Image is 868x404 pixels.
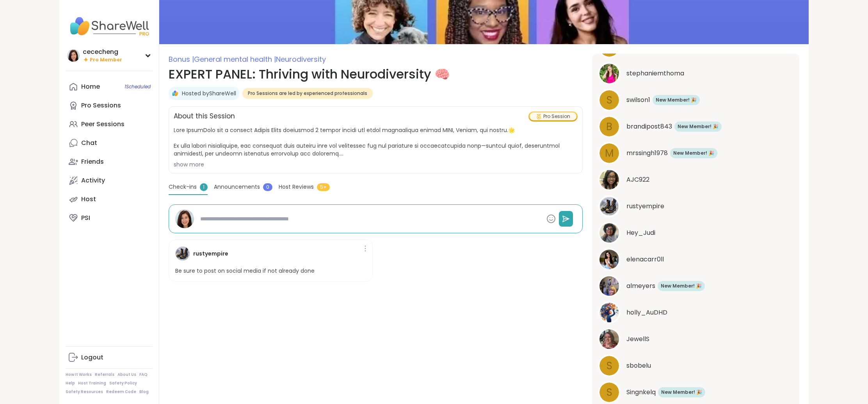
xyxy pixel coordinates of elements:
[81,176,105,185] div: Activity
[598,63,793,84] a: stephaniemthomastephaniemthoma
[66,171,153,190] a: Activity
[598,355,793,377] a: ssbobelu
[81,139,97,147] div: Chat
[182,89,236,97] a: Hosted byShareWell
[174,161,578,168] div: show more
[598,328,793,350] a: JewellSJewellS
[171,89,179,97] img: ShareWell
[169,183,197,191] span: Check-ins
[276,54,326,64] span: Neurodiversity
[95,372,114,377] a: Referrals
[263,183,272,191] span: 0
[66,372,92,377] a: How It Works
[598,116,793,138] a: bbrandipost843New Member! 🎉
[626,202,664,211] span: rustyempire
[117,372,136,377] a: About Us
[661,389,702,396] span: New Member! 🎉
[678,123,719,130] span: New Member! 🎉
[598,142,793,164] a: mmrssingh1978New Member! 🎉
[248,90,367,97] span: Pro Sessions are led by experienced professionals
[607,93,612,108] span: s
[607,358,612,374] span: s
[193,250,228,258] h4: rustyempire
[598,222,793,244] a: Hey_JudiHey_Judi
[81,195,96,204] div: Host
[598,169,793,191] a: AJC922AJC922
[66,152,153,171] a: Friends
[626,95,650,105] span: swilson1
[599,329,619,349] img: JewellS
[66,190,153,209] a: Host
[194,54,276,64] span: General mental health |
[598,195,793,217] a: rustyempirerustyempire
[66,96,153,115] a: Pro Sessions
[599,64,619,83] img: stephaniemthoma
[661,282,702,290] span: New Member! 🎉
[606,119,612,134] span: b
[66,115,153,134] a: Peer Sessions
[599,303,619,322] img: holly_AuDHD
[66,134,153,152] a: Chat
[605,146,614,161] span: m
[626,228,655,238] span: Hey_Judi
[598,275,793,297] a: almeyersalmeyersNew Member! 🎉
[607,385,612,400] span: S
[106,389,136,395] a: Redeem Code
[81,353,103,362] div: Logout
[626,334,649,344] span: JewellS
[66,13,153,40] img: ShareWell Nav Logo
[109,381,137,386] a: Safety Policy
[66,389,103,395] a: Safety Resources
[656,97,697,104] span: New Member! 🎉
[66,381,75,386] a: Help
[626,175,649,184] span: AJC922
[626,122,672,131] span: brandipost843
[598,302,793,324] a: holly_AuDHDholly_AuDHD
[78,381,106,386] a: Host Training
[67,49,80,62] img: cececheng
[626,69,684,78] span: stephaniemthoma
[626,255,664,264] span: elenacarr0ll
[673,150,714,157] span: New Member! 🎉
[626,361,651,370] span: sbobelu
[66,209,153,227] a: PSI
[598,381,793,403] a: SSingnkelqNew Member! 🎉
[598,248,793,270] a: elenacarr0llelenacarr0ll
[599,197,619,216] img: rustyempire
[66,77,153,96] a: Home1Scheduled
[81,101,121,110] div: Pro Sessions
[599,276,619,296] img: almeyers
[626,308,667,317] span: holly_AuDHD
[83,48,122,56] div: cececheng
[174,111,235,122] h2: About this Session
[125,84,151,90] span: 1 Scheduled
[530,113,576,120] div: Pro Session
[139,372,148,377] a: FAQ
[169,65,583,84] h1: EXPERT PANEL: Thriving with Neurodiversity 🧠
[599,250,619,269] img: elenacarr0ll
[317,183,330,191] span: 5+
[81,157,104,166] div: Friends
[139,389,149,395] a: Blog
[599,223,619,243] img: Hey_Judi
[81,214,90,222] div: PSI
[175,267,315,275] p: Be sure to post on social media if not already done
[174,126,578,157] span: Lore IpsumDolo sit a consect Adipis Elits doeiusmod 2 tempor incidi utl etdol magnaaliqua enimad ...
[626,388,656,397] span: Singnkelq
[626,148,668,158] span: mrssingh1978
[599,170,619,189] img: AJC922
[214,183,260,191] span: Announcements
[598,89,793,111] a: sswilson1New Member! 🎉
[175,246,190,261] img: rustyempire
[81,82,100,91] div: Home
[626,281,655,291] span: almeyers
[279,183,314,191] span: Host Reviews
[200,183,208,191] span: 1
[90,57,122,63] span: Pro Member
[81,120,125,129] div: Peer Sessions
[66,348,153,367] a: Logout
[175,209,194,228] img: cececheng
